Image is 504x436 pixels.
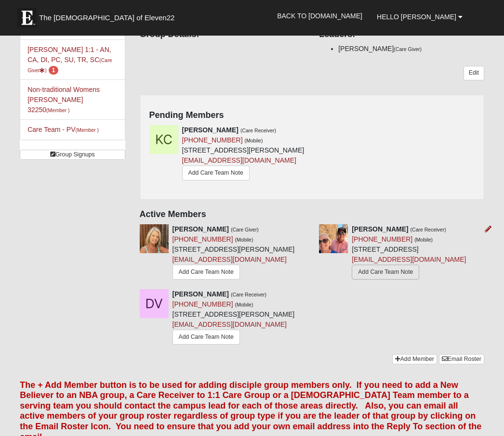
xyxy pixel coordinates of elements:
strong: [PERSON_NAME] [182,126,239,134]
div: [STREET_ADDRESS] [352,224,466,282]
small: (Care Receiver) [240,128,276,133]
small: (Mobile) [245,138,263,143]
a: Add Member [392,354,437,364]
strong: [PERSON_NAME] [172,290,229,298]
small: (Care Giver) [231,227,259,232]
a: Group Signups [20,150,125,160]
a: Add Care Team Note [172,330,240,345]
a: Non-traditional Womens [PERSON_NAME] 32250(Member ) [27,86,100,114]
span: The [DEMOGRAPHIC_DATA] of Eleven22 [39,13,174,23]
small: (Mobile) [235,302,253,308]
small: (Care Receiver) [411,227,446,232]
a: Care Team - PV(Member ) [27,126,99,133]
small: (Mobile) [235,237,253,243]
small: (Member ) [46,107,69,113]
a: Email Roster [439,354,484,364]
small: (Mobile) [414,237,433,243]
a: [EMAIL_ADDRESS][DOMAIN_NAME] [182,156,296,164]
a: [EMAIL_ADDRESS][DOMAIN_NAME] [172,321,287,328]
small: (Care Giver) [394,46,422,52]
a: [PERSON_NAME] 1:1 - AN, CA, DI, PC, SU, TR, SC(Care Giver) 1 [27,46,112,74]
h4: Pending Members [149,110,475,121]
a: Add Care Team Note [182,166,250,180]
small: (Member ) [76,127,99,133]
a: [PHONE_NUMBER] [172,300,233,308]
img: Eleven22 logo [17,8,37,27]
a: [EMAIL_ADDRESS][DOMAIN_NAME] [172,256,287,263]
a: [EMAIL_ADDRESS][DOMAIN_NAME] [352,256,466,263]
h4: Active Members [140,209,484,220]
a: Add Care Team Note [352,265,419,280]
strong: [PERSON_NAME] [352,225,408,233]
div: [STREET_ADDRESS][PERSON_NAME] [172,289,295,347]
a: [PHONE_NUMBER] [352,235,412,243]
strong: [PERSON_NAME] [172,225,229,233]
a: Back to [DOMAIN_NAME] [270,4,370,28]
div: [STREET_ADDRESS][PERSON_NAME] [172,224,295,282]
a: The [DEMOGRAPHIC_DATA] of Eleven22 [13,3,205,27]
small: (Care Receiver) [231,292,266,297]
span: number of pending members [49,66,59,75]
div: [STREET_ADDRESS][PERSON_NAME] [182,125,305,183]
a: Edit [464,66,484,80]
a: [PHONE_NUMBER] [172,235,233,243]
a: Hello [PERSON_NAME] [370,5,470,29]
span: Hello [PERSON_NAME] [377,13,456,21]
li: [PERSON_NAME] [338,44,484,54]
a: [PHONE_NUMBER] [182,136,243,144]
a: Add Care Team Note [172,265,240,280]
small: (Care Giver ) [27,57,112,73]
